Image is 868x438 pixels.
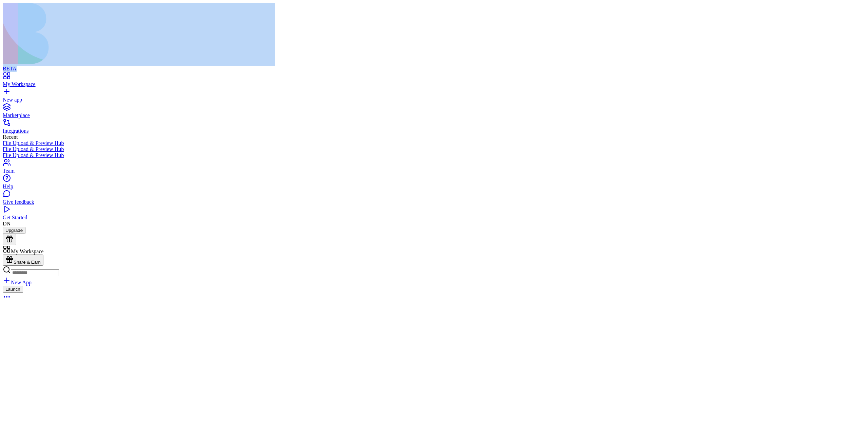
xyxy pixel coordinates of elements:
a: Team [3,162,865,174]
img: logo [3,3,275,64]
div: Get Started [3,215,865,221]
div: BETA [3,66,865,72]
a: Marketplace [3,106,865,118]
a: Upgrade [3,227,25,233]
a: Get Started [3,209,865,221]
a: Help [3,177,865,190]
a: BETA [3,60,865,72]
span: Share & Earn [14,260,41,265]
span: DN [3,221,11,226]
button: Launch [3,286,23,293]
a: Integrations [3,122,865,134]
span: My Workspace [11,248,44,254]
a: File Upload & Preview Hub [3,140,865,146]
div: Give feedback [3,199,865,205]
div: My Workspace [3,81,865,87]
a: File Upload & Preview Hub [3,146,865,152]
a: File Upload & Preview Hub [3,152,865,158]
div: Marketplace [3,112,865,118]
div: Team [3,168,865,174]
a: Give feedback [3,193,865,205]
button: Upgrade [3,227,25,234]
div: New app [3,97,865,103]
span: Recent [3,134,18,140]
a: New app [3,91,865,103]
div: Integrations [3,128,865,134]
a: New App [3,280,32,285]
button: Share & Earn [3,255,43,266]
a: My Workspace [3,75,865,87]
div: Help [3,183,865,190]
